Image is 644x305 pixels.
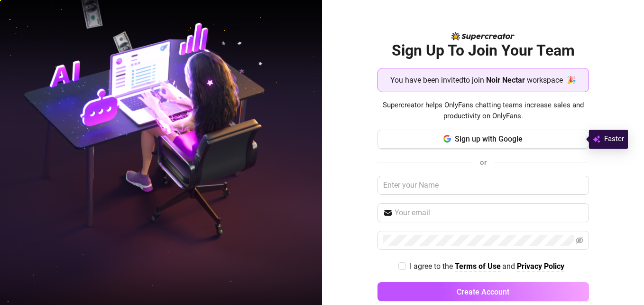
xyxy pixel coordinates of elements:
[517,262,564,272] a: Privacy Policy
[604,133,624,145] span: Faster
[377,282,589,301] button: Create Account
[377,41,589,60] h2: Sign Up To Join Your Team
[455,262,501,272] a: Terms of Use
[593,133,600,145] img: svg%3e
[480,158,487,167] span: or
[377,130,589,149] button: Sign up with Google
[451,32,515,40] img: logo-BBDzfeDw.svg
[576,237,583,244] span: eye-invisible
[486,76,525,85] strong: Noir Nectar
[455,134,523,143] span: Sign up with Google
[455,262,501,271] strong: Terms of Use
[377,100,589,122] span: Supercreator helps OnlyFans chatting teams increase sales and productivity on OnlyFans.
[457,287,509,296] span: Create Account
[390,74,484,86] span: You have been invited to join
[502,262,517,271] span: and
[395,207,583,219] input: Your email
[517,262,564,271] strong: Privacy Policy
[410,262,455,271] span: I agree to the
[377,176,589,195] input: Enter your Name
[527,74,576,86] span: workspace 🎉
